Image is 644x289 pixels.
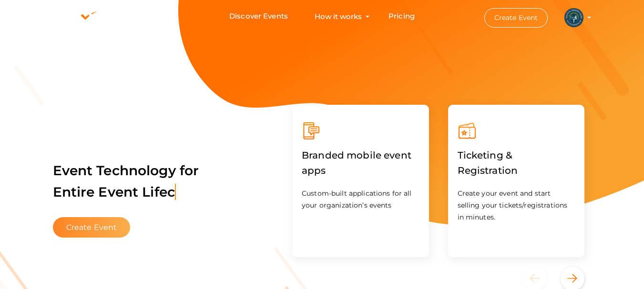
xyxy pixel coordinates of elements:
[458,188,575,223] p: Create your event and start selling your tickets/registrations in minutes.
[564,8,583,27] img: ACg8ocLMPjhEj4PUrte48fQ4gBJEW5RSihoQmwKt4ipiBJBq8ElclMI=s100
[53,148,199,215] label: Event Technology for
[302,167,419,176] a: Branded mobile event apps
[458,167,575,176] a: Ticketing & Registration
[312,8,365,25] button: How it works
[53,217,131,238] button: Create Event
[302,188,419,211] p: Custom-built applications for all your organization’s events
[229,8,288,25] a: Discover Events
[484,8,548,28] button: Create Event
[458,140,575,185] label: Ticketing & Registration
[53,184,176,200] span: Entire Event Lifec
[388,8,415,25] a: Pricing
[302,140,419,185] label: Branded mobile event apps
